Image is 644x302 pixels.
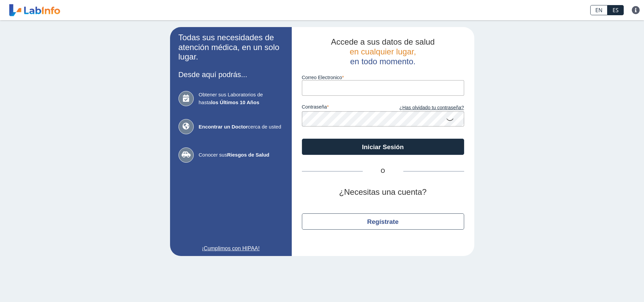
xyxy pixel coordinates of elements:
[211,99,259,105] b: los Últimos 10 Años
[590,5,607,15] a: EN
[199,124,248,130] b: Encontrar un Doctor
[227,152,269,158] b: Riesgos de Salud
[302,75,464,80] label: Correo Electronico
[350,57,415,66] span: en todo momento.
[302,139,464,155] button: Iniciar Sesión
[383,104,464,112] a: ¿Has olvidado tu contraseña?
[178,70,283,79] h3: Desde aquí podrás...
[178,33,283,62] h2: Todas sus necesidades de atención médica, en un solo lugar.
[363,167,403,175] span: O
[199,123,283,131] span: cerca de usted
[199,91,283,106] span: Obtener sus Laboratorios de hasta
[302,104,383,112] label: contraseña
[178,245,283,253] a: ¡Cumplimos con HIPAA!
[331,37,435,46] span: Accede a sus datos de salud
[350,47,416,56] span: en cualquier lugar,
[302,187,464,197] h2: ¿Necesitas una cuenta?
[607,5,624,15] a: ES
[302,213,464,230] button: Regístrate
[199,151,283,159] span: Conocer sus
